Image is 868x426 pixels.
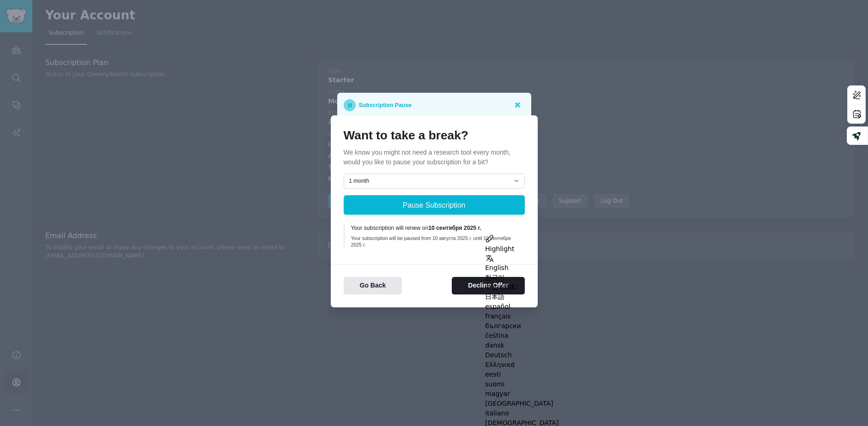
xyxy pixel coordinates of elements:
div: français [485,312,593,321]
div: español [485,302,593,312]
b: 10 сентября 2025 г. [428,225,481,231]
div: 日本語 [485,292,593,302]
button: Pause Subscription [344,195,525,215]
div: Highlight [485,244,593,254]
div: Ελληνικά [485,360,593,370]
div: suomi [485,379,593,389]
div: English [485,263,593,273]
p: Subscription Pause [359,99,412,111]
div: magyar [485,389,593,399]
div: Your subscription will renew on [351,224,518,233]
div: dansk [485,341,593,350]
div: български [485,321,593,331]
p: We know you might not need a research tool every month, would you like to pause your subscription... [344,148,525,167]
div: čeština [485,331,593,341]
div: Your subscription will be paused from 10 августа 2025 г. until 10 сентября 2025 г. [351,235,518,248]
div: eesti [485,370,593,379]
button: Decline Offer [452,277,524,295]
div: Deutsch [485,350,593,360]
div: italiano [485,408,593,418]
h1: Want to take a break? [344,128,525,143]
div: 中文 (简体) [485,282,593,292]
button: Go Back [344,277,402,295]
div: [GEOGRAPHIC_DATA] [485,399,593,408]
div: 한국어 [485,273,593,282]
